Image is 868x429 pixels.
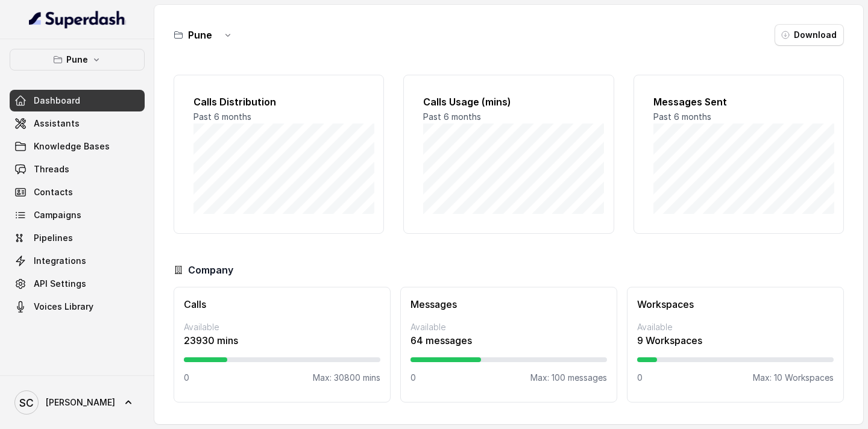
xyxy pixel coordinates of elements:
[10,90,145,111] a: Dashboard
[10,273,145,295] a: API Settings
[10,296,145,318] a: Voices Library
[34,209,81,221] span: Campaigns
[34,255,86,267] span: Integrations
[193,95,364,109] h2: Calls Distribution
[34,278,86,290] span: API Settings
[34,232,73,244] span: Pipelines
[637,333,834,348] p: 9 Workspaces
[34,186,73,198] span: Contacts
[188,28,212,42] h3: Pune
[653,111,711,122] span: Past 6 months
[10,113,145,134] a: Assistants
[184,372,189,384] p: 0
[10,49,145,70] button: Pune
[46,396,115,409] span: [PERSON_NAME]
[653,95,824,109] h2: Messages Sent
[19,396,34,409] text: SC
[34,301,93,313] span: Voices Library
[184,333,380,348] p: 23930 mins
[10,250,145,272] a: Integrations
[410,297,607,312] h3: Messages
[530,372,607,384] p: Max: 100 messages
[637,321,834,333] p: Available
[34,140,110,152] span: Knowledge Bases
[753,372,834,384] p: Max: 10 Workspaces
[10,204,145,226] a: Campaigns
[10,386,145,419] a: [PERSON_NAME]
[66,52,88,67] p: Pune
[423,111,481,122] span: Past 6 months
[423,95,594,109] h2: Calls Usage (mins)
[410,333,607,348] p: 64 messages
[193,111,251,122] span: Past 6 months
[637,372,643,384] p: 0
[29,10,126,29] img: light.svg
[34,163,69,175] span: Threads
[188,263,233,277] h3: Company
[34,95,80,107] span: Dashboard
[34,117,80,130] span: Assistants
[775,24,844,46] button: Download
[184,297,380,312] h3: Calls
[410,372,416,384] p: 0
[10,158,145,180] a: Threads
[184,321,380,333] p: Available
[410,321,607,333] p: Available
[313,372,380,384] p: Max: 30800 mins
[10,136,145,157] a: Knowledge Bases
[10,181,145,203] a: Contacts
[637,297,834,312] h3: Workspaces
[10,227,145,249] a: Pipelines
